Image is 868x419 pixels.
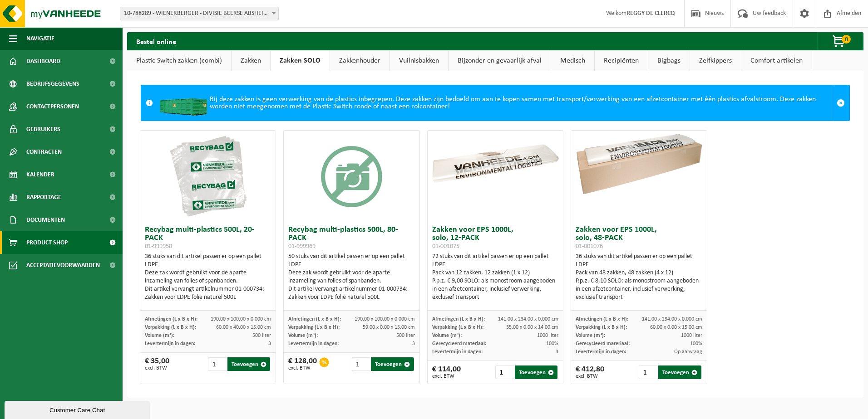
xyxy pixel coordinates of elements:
[576,333,605,338] span: Volume (m³):
[127,50,231,71] a: Plastic Switch zakken (combi)
[288,253,415,302] div: 50 stuks van dit artikel passen er op een pallet
[306,131,397,221] img: 01-999969
[576,365,604,379] div: € 412,80
[288,243,316,250] span: 01-999969
[158,85,832,121] div: Bij deze zakken is geen verwerking van de plastics inbegrepen. Deze zakken zijn bedoeld om aan te...
[145,357,169,371] div: € 35,00
[690,50,741,71] a: Zelfkippers
[390,50,448,71] a: Vuilnisbakken
[639,365,657,379] input: 1
[432,226,559,250] h3: Zakken voor EPS 1000L, solo, 12-PACK
[495,365,514,379] input: 1
[642,317,702,322] span: 141.00 x 234.00 x 0.000 cm
[252,333,271,338] span: 500 liter
[26,27,54,50] span: Navigatie
[120,7,278,20] span: 10-788289 - WIENERBERGER - DIVISIE BEERSE ABSHEIDE - BEERSE
[571,131,707,198] img: 01-001076
[546,341,558,346] span: 100%
[26,50,60,73] span: Dashboard
[595,50,648,71] a: Recipiënten
[681,333,702,338] span: 1000 liter
[288,357,317,371] div: € 128,00
[658,365,701,379] button: Toevoegen
[127,32,185,50] h2: Bestel online
[396,333,415,338] span: 500 liter
[288,341,339,346] span: Levertermijn in dagen:
[432,317,485,322] span: Afmetingen (L x B x H):
[288,261,415,269] div: LDPE
[145,253,271,302] div: 36 stuks van dit artikel passen er op een pallet
[371,357,414,371] button: Toevoegen
[26,231,68,254] span: Product Shop
[271,50,330,71] a: Zakken SOLO
[432,253,559,302] div: 72 stuks van dit artikel passen er op een pallet
[432,261,559,269] div: LDPE
[650,325,702,330] span: 60.00 x 0.00 x 15.00 cm
[288,333,318,338] span: Volume (m³):
[288,317,341,322] span: Afmetingen (L x B x H):
[288,325,340,330] span: Verpakking (L x B x H):
[145,317,197,322] span: Afmetingen (L x B x H):
[432,269,559,277] div: Pack van 12 zakken, 12 zakken (1 x 12)
[576,317,628,322] span: Afmetingen (L x B x H):
[216,325,271,330] span: 60.00 x 40.00 x 15.00 cm
[145,269,271,285] div: Deze zak wordt gebruikt voor de aparte inzameling van folies of spanbanden.
[26,141,62,163] span: Contracten
[576,374,604,379] span: excl. BTW
[158,90,210,116] img: HK-XC-20-GN-00.png
[506,325,558,330] span: 35.00 x 0.00 x 14.00 cm
[26,209,65,231] span: Documenten
[288,226,415,250] h3: Recybag multi-plastics 500L, 80-PACK
[432,325,483,330] span: Verpakking (L x B x H):
[576,226,702,250] h3: Zakken voor EPS 1000L, solo, 48-PACK
[145,365,169,371] span: excl. BTW
[576,261,702,269] div: LDPE
[288,269,415,285] div: Deze zak wordt gebruikt voor de aparte inzameling van folies of spanbanden.
[551,50,594,71] a: Medisch
[576,325,627,330] span: Verpakking (L x B x H):
[428,131,563,198] img: 01-001075
[288,285,415,302] div: Dit artikel vervangt artikelnummer 01-000734: Zakken voor LDPE folie naturel 500L
[145,333,174,338] span: Volume (m³):
[576,269,702,277] div: Pack van 48 zakken, 48 zakken (4 x 12)
[330,50,390,71] a: Zakkenhouder
[211,317,271,322] span: 190.00 x 100.00 x 0.000 cm
[412,341,415,346] span: 3
[145,226,271,250] h3: Recybag multi-plastics 500L, 20-PACK
[352,357,370,371] input: 1
[145,261,271,269] div: LDPE
[576,253,702,302] div: 36 stuks van dit artikel passen er op een pallet
[145,243,172,250] span: 01-999958
[227,357,270,371] button: Toevoegen
[432,374,461,379] span: excl. BTW
[288,365,317,371] span: excl. BTW
[432,365,461,379] div: € 114,00
[432,349,483,355] span: Levertermijn in dagen:
[120,7,279,20] span: 10-788289 - WIENERBERGER - DIVISIE BEERSE ABSHEIDE - BEERSE
[576,349,626,355] span: Levertermijn in dagen:
[363,325,415,330] span: 59.00 x 0.00 x 15.00 cm
[498,317,558,322] span: 141.00 x 234.00 x 0.000 cm
[576,243,603,250] span: 01-001076
[432,243,459,250] span: 01-001075
[741,50,812,71] a: Comfort artikelen
[832,85,849,121] a: Sluit melding
[576,341,630,346] span: Gerecycleerd materiaal:
[208,357,227,371] input: 1
[432,277,559,302] div: P.p.z. € 9,00 SOLO: als monostroom aangeboden in een afzetcontainer, inclusief verwerking, exclus...
[355,317,415,322] span: 190.00 x 100.00 x 0.000 cm
[26,163,54,186] span: Kalender
[537,333,558,338] span: 1000 liter
[26,95,79,118] span: Contactpersonen
[690,341,702,346] span: 100%
[5,399,152,419] iframe: chat widget
[268,341,271,346] span: 3
[674,349,702,355] span: Op aanvraag
[842,35,851,44] span: 0
[26,118,60,141] span: Gebruikers
[145,285,271,302] div: Dit artikel vervangt artikelnummer 01-000734: Zakken voor LDPE folie naturel 500L
[163,131,253,221] img: 01-999958
[432,333,462,338] span: Volume (m³):
[145,341,195,346] span: Levertermijn in dagen:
